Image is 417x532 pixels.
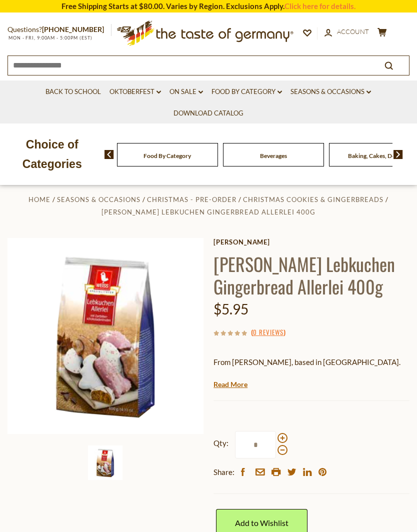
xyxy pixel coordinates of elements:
span: Account [337,27,369,35]
a: Food By Category [143,152,191,159]
img: Weiss Lebkuchen Allerlei [7,238,203,434]
a: Christmas - PRE-ORDER [147,195,236,203]
strong: Qty: [213,437,228,449]
p: Please read our Policies during warm-temperature months. [213,376,409,388]
span: $5.95 [213,300,248,317]
a: On Sale [169,86,203,97]
a: [PHONE_NUMBER] [42,25,104,33]
span: From [PERSON_NAME], based in [GEOGRAPHIC_DATA]. [213,357,400,366]
a: [PERSON_NAME] Lebkuchen Gingerbread Allerlei 400g [101,208,315,216]
a: 0 Reviews [253,327,283,338]
span: Share: [213,466,234,478]
a: Baking, Cakes, Desserts [348,152,410,159]
a: Account [324,26,369,37]
a: "Shipping Perishable Products" [264,377,366,386]
a: Read More [213,379,247,389]
a: Beverages [260,152,287,159]
a: Click here for details. [284,1,355,10]
a: Seasons & Occasions [290,86,371,97]
a: Seasons & Occasions [57,195,140,203]
p: Questions? [7,23,111,36]
span: MON - FRI, 9:00AM - 5:00PM (EST) [7,35,92,40]
img: next arrow [393,150,403,159]
img: previous arrow [104,150,114,159]
a: Oktoberfest [109,86,161,97]
a: Home [28,195,50,203]
a: Christmas Cookies & Gingerbreads [243,195,383,203]
a: [PERSON_NAME] [213,238,409,246]
img: Weiss Lebkuchen Allerlei [88,445,122,480]
a: Back to School [45,86,101,97]
a: Download Catalog [173,108,243,119]
input: Qty: [235,431,276,458]
a: Food By Category [211,86,282,97]
h1: [PERSON_NAME] Lebkuchen Gingerbread Allerlei 400g [213,252,409,297]
span: ( ) [251,327,285,337]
